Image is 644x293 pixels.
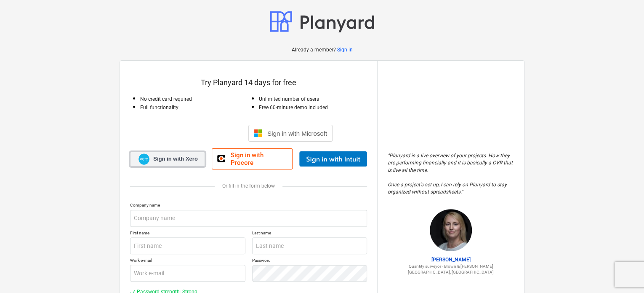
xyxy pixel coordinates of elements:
img: Microsoft logo [254,129,262,137]
p: Free 60-minute demo included [259,104,367,111]
span: Sign in with Xero [153,155,197,163]
img: Xero logo [138,153,149,165]
span: Sign in with Procore [230,151,287,167]
input: Company name [130,210,367,227]
div: Or fill in the form below [130,183,367,189]
p: Quantity surveyor - Brown & [PERSON_NAME] [388,263,514,269]
input: Work e-mail [130,265,245,282]
p: Unlimited number of users [259,96,367,103]
p: Work e-mail [130,258,245,265]
p: No credit card required [140,96,249,103]
p: Already a member? [292,46,337,54]
a: Sign in [337,46,353,54]
p: Last name [252,230,367,237]
p: Company name [130,202,367,210]
p: " Planyard is a live overview of your projects. How they are performing financially and it is bas... [388,152,514,196]
p: Try Planyard 14 days for free [130,78,367,88]
input: First name [130,237,245,254]
input: Last name [252,237,367,254]
span: Sign in with Microsoft [267,130,327,137]
p: [GEOGRAPHIC_DATA], [GEOGRAPHIC_DATA] [388,269,514,275]
p: Password [252,258,367,265]
a: Sign in with Procore [212,148,293,169]
a: Sign in with Xero [130,152,205,167]
p: Full functionality [140,104,249,111]
iframe: Sign in with Google Button [160,124,246,142]
p: First name [130,230,245,237]
p: [PERSON_NAME] [388,256,514,263]
img: Claire Hill [430,209,472,251]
